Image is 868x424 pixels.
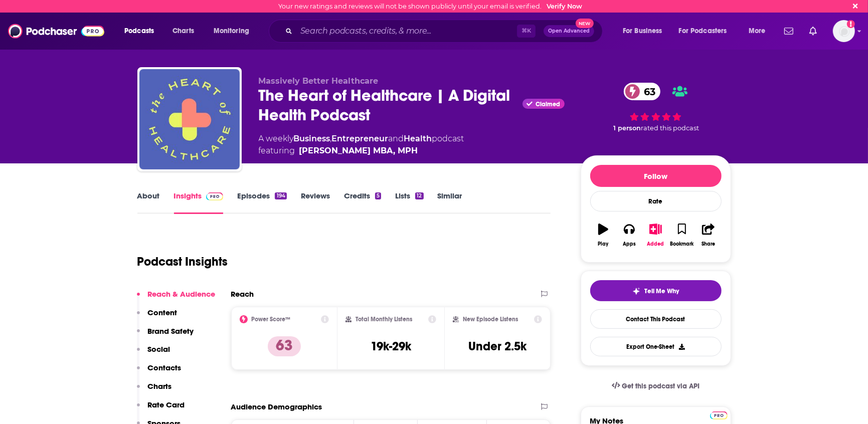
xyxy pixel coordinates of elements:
span: Open Advanced [548,29,590,34]
button: open menu [672,23,742,39]
button: Charts [137,381,172,400]
h3: Under 2.5k [468,339,527,354]
span: More [749,24,766,38]
span: rated this podcast [641,124,700,132]
a: Episodes194 [237,191,286,214]
a: Verify Now [547,3,582,10]
button: open menu [742,23,778,39]
h2: Total Monthly Listens [356,316,412,323]
a: About [137,191,160,214]
span: Charts [172,24,194,38]
button: Reach & Audience [137,289,216,308]
button: Social [137,344,170,363]
button: Rate Card [137,400,185,418]
p: Brand Safety [148,326,194,336]
div: Apps [623,241,636,247]
a: Get this podcast via API [604,374,708,398]
button: Contacts [137,363,182,381]
span: featuring [259,145,464,157]
img: Podchaser - Follow, Share and Rate Podcasts [8,22,104,41]
a: Similar [438,191,462,214]
span: Logged in as Richard12080 [833,20,855,42]
h2: Power Score™ [252,316,291,323]
a: Pro website [710,410,728,419]
p: Reach & Audience [148,289,216,299]
img: The Heart of Healthcare | A Digital Health Podcast [139,69,240,169]
span: and [389,134,404,143]
button: Content [137,308,178,326]
a: Contact This Podcast [590,309,722,329]
div: Search podcasts, credits, & more... [278,20,612,43]
span: Massively Better Healthcare [259,76,379,86]
button: Follow [590,165,722,187]
button: Open AdvancedNew [544,25,594,37]
p: 63 [268,336,301,356]
button: open menu [117,23,167,39]
button: Share [695,217,721,253]
button: Added [642,217,668,253]
a: Charts [166,23,200,39]
a: Lists12 [395,191,423,214]
span: Get this podcast via API [622,382,700,390]
div: 12 [415,192,423,199]
button: Apps [616,217,642,253]
input: Search podcasts, credits, & more... [296,23,517,39]
button: tell me why sparkleTell Me Why [590,280,722,301]
div: A weekly podcast [259,133,464,157]
h3: 19k-29k [371,339,411,354]
div: Your new ratings and reviews will not be shown publicly until your email is verified. [278,3,582,10]
span: Podcasts [124,24,154,38]
button: Brand Safety [137,326,194,345]
h2: New Episode Listens [463,316,518,323]
span: Claimed [536,102,561,107]
div: Play [598,241,608,247]
span: 1 person [614,124,641,132]
span: New [576,19,594,28]
a: Reviews [301,191,330,214]
h2: Audience Demographics [231,402,322,411]
a: Business [294,134,330,143]
svg: Email not verified [847,20,855,28]
span: 63 [634,83,660,100]
span: Monitoring [214,24,249,38]
div: Added [647,241,664,247]
button: open menu [616,23,675,39]
div: 194 [275,192,286,199]
a: Show notifications dropdown [780,23,797,40]
p: Charts [148,381,172,391]
span: ⌘ K [517,25,536,38]
a: InsightsPodchaser Pro [174,191,224,214]
p: Content [148,308,178,317]
p: Rate Card [148,400,185,409]
img: User Profile [833,20,855,42]
h2: Reach [231,289,254,299]
button: Export One-Sheet [590,337,722,356]
div: 63 1 personrated this podcast [581,76,731,139]
a: Entrepreneur [332,134,389,143]
span: For Podcasters [679,24,727,38]
div: Bookmark [670,241,693,247]
a: Show notifications dropdown [805,23,821,40]
div: Rate [590,191,722,211]
div: Share [702,241,715,247]
a: Credits5 [344,191,381,214]
img: Podchaser Pro [710,411,728,419]
a: Halle Tecco MBA, MPH [299,145,418,157]
p: Contacts [148,363,182,372]
button: Play [590,217,616,253]
span: For Business [623,24,662,38]
button: Show profile menu [833,20,855,42]
div: 5 [375,192,381,199]
a: Health [404,134,432,143]
p: Social [148,344,170,354]
img: tell me why sparkle [632,287,640,295]
span: , [330,134,332,143]
a: 63 [624,83,660,100]
button: open menu [207,23,262,39]
span: Tell Me Why [644,287,679,295]
h1: Podcast Insights [137,254,228,269]
button: Bookmark [669,217,695,253]
img: Podchaser Pro [206,192,224,200]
